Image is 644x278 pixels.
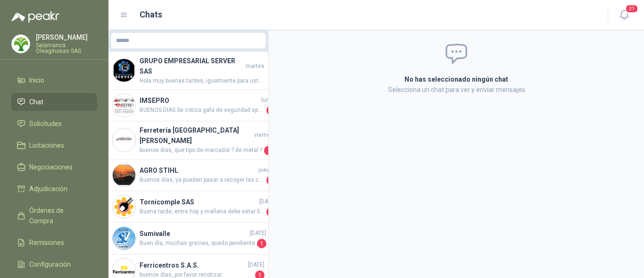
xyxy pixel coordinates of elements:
span: Adjudicación [29,184,67,194]
span: 3 [266,207,276,217]
span: 1 [266,176,276,185]
span: 1 [257,239,266,248]
span: Remisiones [29,237,64,248]
span: viernes [254,131,273,140]
a: Licitaciones [11,136,97,154]
a: Company LogoIMSEPROlunesBUENOS DIAS Se cotiza gafa de seguridad spy lente oscuro marca steelpro(l... [108,90,268,121]
a: Inicio [11,71,97,89]
a: Solicitudes [11,115,97,133]
img: Company Logo [113,94,135,117]
span: [DATE] [259,197,276,206]
a: Company LogoFerretería [GEOGRAPHIC_DATA][PERSON_NAME]viernesbuenos dias, que tipo de marcador ? d... [108,121,268,160]
h1: Chats [140,8,162,21]
img: Company Logo [113,59,135,82]
button: 21 [616,7,633,24]
a: Company LogoAGRO STIHLjuevesBuenos días, ya pueden pasar a recoger las canilleras.1 [108,160,268,191]
a: Company LogoGRUPO EMPRESARIAL SERVER SASmartesHola muy buenas tardes, igualmente para ustedes se ... [108,52,268,90]
img: Company Logo [113,129,135,152]
h4: IMSEPRO [140,95,259,106]
img: Company Logo [12,35,30,53]
span: Órdenes de Compra [29,205,88,226]
span: Licitaciones [29,140,64,151]
span: Buena tarde, entre hoy y mañana debe estar llegando, [140,207,264,217]
span: Buen día, muchas gracias, quedo pendiente [140,239,255,248]
img: Company Logo [113,227,135,250]
h4: Tornicomple SAS [140,197,257,207]
span: lunes [261,96,276,105]
span: BUENOS DIAS Se cotiza gafa de seguridad spy lente oscuro marca steelpro(la gafa virtual 3m ref: 1... [140,106,264,115]
span: [DATE] [248,261,264,270]
a: Chat [11,93,97,111]
a: Adjudicación [11,180,97,198]
span: martes [246,62,264,71]
img: Logo peakr [11,11,59,23]
h4: Ferricentros S.A.S. [140,260,246,270]
span: Chat [29,97,43,107]
span: buenos dias, que tipo de marcador ? de metal ? [140,146,262,155]
span: Inicio [29,75,44,85]
span: [DATE] [250,229,266,238]
p: Selecciona un chat para ver y enviar mensajes [292,84,621,95]
span: Negociaciones [29,162,73,172]
span: Configuración [29,259,71,270]
span: 21 [625,4,638,13]
span: Buenos días, ya pueden pasar a recoger las canilleras. [140,176,264,185]
a: Negociaciones [11,158,97,176]
h4: AGRO STIHL [140,165,256,176]
a: Órdenes de Compra [11,202,97,230]
img: Company Logo [113,164,135,186]
span: 1 [264,146,273,155]
a: Configuración [11,255,97,273]
a: Company LogoSumivalle[DATE]Buen día, muchas gracias, quedo pendiente1 [108,223,268,254]
a: Company LogoTornicomple SAS[DATE]Buena tarde, entre hoy y mañana debe estar llegando,3 [108,191,268,223]
p: Salamanca Oleaginosas SAS [36,42,97,54]
span: Hola muy buenas tardes, igualmente para ustedes se encuentren muy bien. Le informo que la entrega... [140,76,264,85]
a: Remisiones [11,234,97,252]
span: jueves [258,166,276,175]
h4: Ferretería [GEOGRAPHIC_DATA][PERSON_NAME] [140,125,252,146]
h4: GRUPO EMPRESARIAL SERVER SAS [140,56,244,76]
span: 5 [266,106,276,115]
img: Company Logo [113,195,135,218]
p: [PERSON_NAME] [36,34,97,41]
h4: Sumivalle [140,228,248,239]
h2: No has seleccionado ningún chat [292,74,621,84]
span: Solicitudes [29,118,62,129]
